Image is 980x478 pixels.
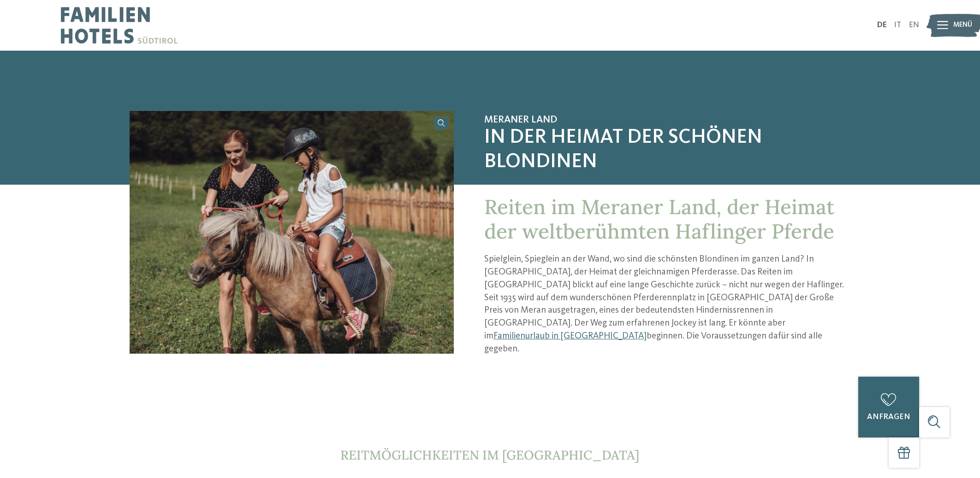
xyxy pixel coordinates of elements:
[909,21,919,29] a: EN
[953,20,972,30] span: Menü
[484,114,850,126] span: Meraner Land
[340,447,639,463] span: Reitmöglichkeiten im [GEOGRAPHIC_DATA]
[877,21,887,29] a: DE
[858,377,919,437] a: anfragen
[867,413,910,421] span: anfragen
[484,194,834,244] span: Reiten im Meraner Land, der Heimat der weltberühmten Haflinger Pferde
[894,21,901,29] a: IT
[130,111,454,354] img: Reiten im Meraner Land, der Heimat der Haflinger
[484,126,850,175] span: In der Heimat der schönen Blondinen
[484,253,850,356] p: Spielglein, Spieglein an der Wand, wo sind die schönsten Blondinen im ganzen Land? In [GEOGRAPHIC...
[493,332,647,341] a: Familienurlaub in [GEOGRAPHIC_DATA]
